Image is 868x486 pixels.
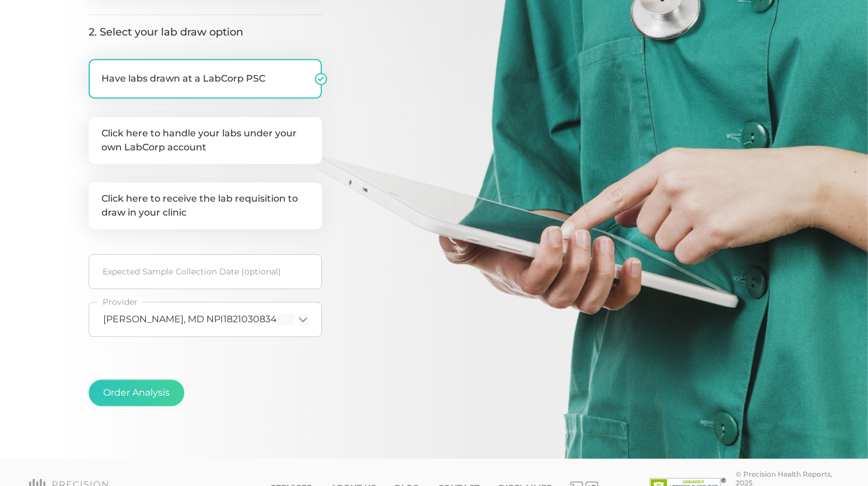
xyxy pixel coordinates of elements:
[89,24,322,40] legend: 2. Select your lab draw option
[89,254,322,289] input: Select date
[89,182,322,229] label: Click here to receive the lab requisition to draw in your clinic
[277,314,294,325] input: Search for option
[89,59,322,98] label: Have labs drawn at a LabCorp PSC
[89,117,322,164] label: Click here to handle your labs under your own LabCorp account
[103,314,277,325] span: [PERSON_NAME], MD NPI1821030834
[89,302,322,337] div: Search for option
[89,379,184,406] button: Order Analysis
